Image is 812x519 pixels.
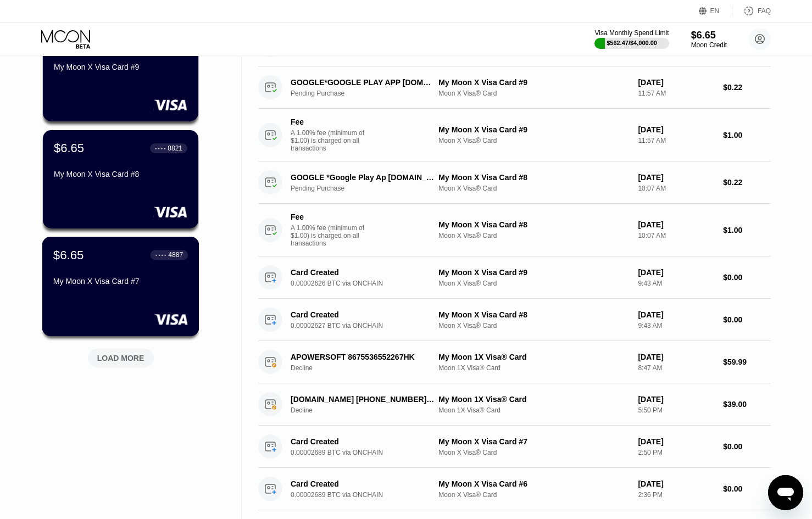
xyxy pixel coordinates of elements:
div: [DATE] [638,125,714,134]
div: ● ● ● ● [155,253,166,256]
div: Moon X Visa® Card [438,90,629,97]
div: Moon X Visa® Card [438,491,629,499]
div: Pending Purchase [291,185,445,192]
div: 0.00002626 BTC via ONCHAIN [291,280,445,287]
div: $0.00 [723,273,771,282]
div: Fee [291,213,368,221]
div: [DATE] [638,173,714,182]
div: Card Created [291,268,434,277]
div: 2:50 PM [638,449,714,456]
div: My Moon X Visa Card #9 [438,125,629,134]
div: $6.65● ● ● ●8821My Moon X Visa Card #8 [43,130,198,228]
div: 2:36 PM [638,491,714,499]
div: My Moon X Visa Card #8 [54,170,187,178]
div: Visa Monthly Spend Limit$562.47/$4,000.00 [594,29,669,49]
div: Card Created0.00002626 BTC via ONCHAINMy Moon X Visa Card #9Moon X Visa® Card[DATE]9:43 AM$0.00 [258,256,771,299]
div: $1.00 [723,226,771,235]
div: 8:47 AM [638,364,714,372]
div: A 1.00% fee (minimum of $1.00) is charged on all transactions [291,129,373,152]
div: 0.00002627 BTC via ONCHAIN [291,322,445,330]
div: Moon 1X Visa® Card [438,364,629,372]
div: My Moon X Visa Card #7 [53,277,188,286]
div: $0.00 [723,442,771,451]
div: Card Created [291,310,434,319]
div: Moon X Visa® Card [438,185,629,192]
div: My Moon 1X Visa® Card [438,395,629,404]
div: $6.65 [54,141,84,155]
div: Card Created0.00002627 BTC via ONCHAINMy Moon X Visa Card #8Moon X Visa® Card[DATE]9:43 AM$0.00 [258,299,771,341]
div: $562.47 / $4,000.00 [607,40,657,46]
iframe: Buton lansare fereastră mesagerie [768,475,803,510]
div: 5:50 PM [638,406,714,414]
div: Moon X Visa® Card [438,280,629,287]
div: FAQ [732,5,771,16]
div: 4887 [168,251,183,259]
div: $0.22 [723,178,771,187]
div: 10:07 AM [638,232,714,239]
div: LOAD MORE [80,344,162,367]
div: LOAD MORE [97,353,144,363]
div: GOOGLE *Google Play Ap [DOMAIN_NAME][URL]Pending PurchaseMy Moon X Visa Card #8Moon X Visa® Card[... [258,161,771,204]
div: [DATE] [638,353,714,361]
div: [DATE] [638,437,714,446]
div: My Moon X Visa Card #8 [438,310,629,319]
div: $6.65 [691,30,727,41]
div: My Moon X Visa Card #9 [438,78,629,87]
div: [DATE] [638,395,714,404]
div: $0.00 [723,484,771,493]
div: 11:57 AM [638,90,714,97]
div: $0.00 [723,315,771,324]
div: ● ● ● ● [155,147,166,150]
div: [DATE] [638,268,714,277]
div: Pending Purchase [291,90,445,97]
div: Moon X Visa® Card [438,232,629,239]
div: 0.00002689 BTC via ONCHAIN [291,491,445,499]
div: $1.00 [723,131,771,139]
div: Card Created [291,479,434,488]
div: $0.22 [723,83,771,92]
div: My Moon X Visa Card #6 [438,479,629,488]
div: Moon X Visa® Card [438,322,629,330]
div: Moon Credit [691,41,727,49]
div: Fee [291,118,368,126]
div: [DATE] [638,78,714,87]
div: APOWERSOFT 8675536552267HKDeclineMy Moon 1X Visa® CardMoon 1X Visa® Card[DATE]8:47 AM$59.99 [258,341,771,383]
div: [DOMAIN_NAME] [PHONE_NUMBER] US [291,395,434,404]
div: Decline [291,406,445,414]
div: $6.65● ● ● ●2271My Moon X Visa Card #9 [43,23,198,121]
div: My Moon X Visa Card #9 [438,268,629,277]
div: Moon X Visa® Card [438,137,629,144]
div: EN [710,7,720,15]
div: $6.65● ● ● ●4887My Moon X Visa Card #7 [43,237,198,336]
div: [DATE] [638,310,714,319]
div: Moon 1X Visa® Card [438,406,629,414]
div: 10:07 AM [638,185,714,192]
div: Moon X Visa® Card [438,449,629,456]
div: FAQ [758,7,771,15]
div: $6.65Moon Credit [691,30,727,49]
div: 8821 [168,144,182,152]
div: 11:57 AM [638,137,714,144]
div: Decline [291,364,445,372]
div: GOOGLE*GOOGLE PLAY APP [DOMAIN_NAME][URL] [291,78,434,87]
div: My Moon X Visa Card #7 [438,437,629,446]
div: GOOGLE *Google Play Ap [DOMAIN_NAME][URL] [291,173,434,182]
div: 0.00002689 BTC via ONCHAIN [291,449,445,456]
div: GOOGLE*GOOGLE PLAY APP [DOMAIN_NAME][URL]Pending PurchaseMy Moon X Visa Card #9Moon X Visa® Card[... [258,66,771,109]
div: $6.65 [53,248,84,262]
div: FeeA 1.00% fee (minimum of $1.00) is charged on all transactionsMy Moon X Visa Card #8Moon X Visa... [258,204,771,256]
div: Card Created [291,437,434,446]
div: My Moon X Visa Card #8 [438,220,629,229]
div: EN [699,5,732,16]
div: A 1.00% fee (minimum of $1.00) is charged on all transactions [291,224,373,247]
div: 9:43 AM [638,322,714,330]
div: [DOMAIN_NAME] [PHONE_NUMBER] USDeclineMy Moon 1X Visa® CardMoon 1X Visa® Card[DATE]5:50 PM$39.00 [258,383,771,426]
div: Visa Monthly Spend Limit [594,29,669,37]
div: My Moon X Visa Card #8 [438,173,629,182]
div: [DATE] [638,479,714,488]
div: [DATE] [638,220,714,229]
div: My Moon X Visa Card #9 [54,63,187,71]
div: APOWERSOFT 8675536552267HK [291,353,434,361]
div: $59.99 [723,358,771,366]
div: My Moon 1X Visa® Card [438,353,629,361]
